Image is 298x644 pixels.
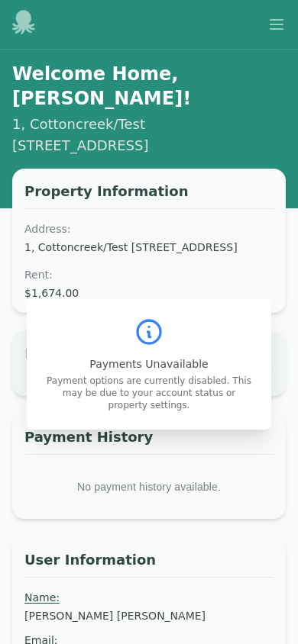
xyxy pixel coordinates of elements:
[24,285,274,301] dd: $1,674.00
[24,427,274,455] h3: Payment History
[24,549,274,578] h3: User Information
[24,267,274,282] dt: Rent :
[45,375,253,411] p: Payment options are currently disabled. This may be due to your account status or property settings.
[24,240,274,255] dd: 1, Cottoncreek/Test [STREET_ADDRESS]
[24,608,274,623] div: [PERSON_NAME] [PERSON_NAME]
[12,114,286,156] p: 1, Cottoncreek/Test [STREET_ADDRESS]
[24,467,274,507] p: No payment history available.
[12,62,286,111] h1: Welcome Home, [PERSON_NAME] !
[24,221,274,237] dt: Address:
[24,181,274,209] h3: Property Information
[45,356,253,372] p: Payments Unavailable
[24,590,274,605] div: Name :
